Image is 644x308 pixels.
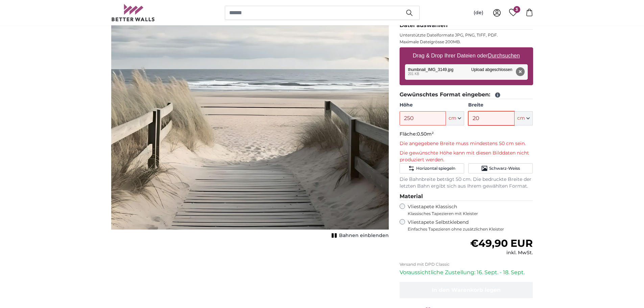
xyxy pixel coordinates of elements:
div: inkl. MwSt. [470,250,533,256]
legend: Material [400,192,533,201]
label: Breite [468,102,533,109]
img: Betterwalls [111,4,155,21]
legend: Gewünschtes Format eingeben: [400,91,533,99]
button: cm [515,111,533,125]
button: Horizontal spiegeln [400,163,464,173]
p: Versand mit DPD Classic [400,262,533,267]
span: Einfaches Tapezieren ohne zusätzlichen Kleister [408,227,533,232]
p: Die gewünschte Höhe kann mit diesen Bilddaten nicht produziert werden. [400,150,533,163]
button: (de) [468,7,489,19]
label: Vliestapete Selbstklebend [408,219,533,232]
span: 3 [514,6,520,13]
span: €49,90 EUR [470,237,533,250]
p: Die Bahnbreite beträgt 50 cm. Die bedruckte Breite der letzten Bahn ergibt sich aus Ihrem gewählt... [400,176,533,190]
span: cm [517,115,525,122]
span: Klassisches Tapezieren mit Kleister [408,211,527,216]
u: Durchsuchen [488,53,520,58]
p: Voraussichtliche Zustellung: 16. Sept. - 18. Sept. [400,268,533,277]
span: cm [449,115,456,122]
legend: Datei auswählen [400,21,533,30]
span: In den Warenkorb legen [432,287,501,293]
label: Höhe [400,102,464,109]
button: Bahnen einblenden [330,231,389,240]
p: Maximale Dateigrösse 200MB. [400,39,533,45]
p: Unterstützte Dateiformate JPG, PNG, TIFF, PDF. [400,32,533,38]
span: Bahnen einblenden [339,232,389,239]
label: Vliestapete Klassisch [408,204,527,216]
button: Schwarz-Weiss [468,163,533,173]
p: Die angegebene Breite muss mindestens 50 cm sein. [400,140,533,147]
span: Schwarz-Weiss [489,166,520,171]
label: Drag & Drop Ihrer Dateien oder [410,49,523,63]
p: Fläche: [400,131,533,138]
span: Horizontal spiegeln [416,166,455,171]
span: 0.50m² [417,131,434,137]
button: cm [446,111,464,125]
button: In den Warenkorb legen [400,282,533,298]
